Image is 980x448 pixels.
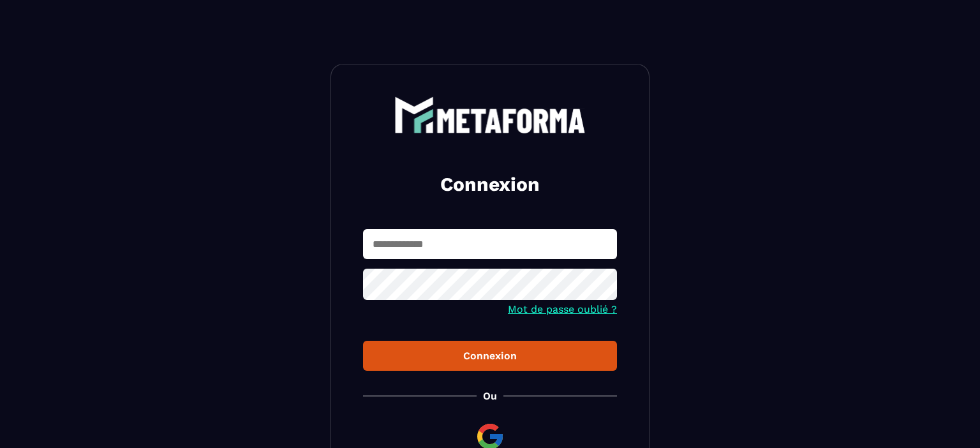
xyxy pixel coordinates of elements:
p: Ou [483,390,497,402]
h2: Connexion [378,172,602,197]
a: Mot de passe oublié ? [508,303,617,315]
img: logo [394,96,586,133]
a: logo [363,96,617,133]
div: Connexion [373,350,607,362]
button: Connexion [363,341,617,371]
